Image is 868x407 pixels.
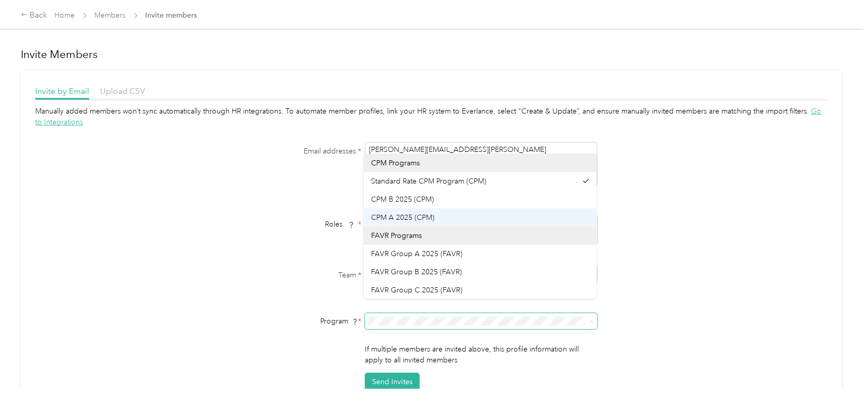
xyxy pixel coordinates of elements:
span: Standard Rate CPM Program (CPM) [371,177,486,186]
p: If multiple members are invited above, this profile information will apply to all invited members [365,344,597,366]
span: CPM B 2025 (CPM) [371,195,434,204]
li: FAVR Programs [364,227,596,245]
iframe: Everlance-gr Chat Button Frame [810,349,868,407]
span: Invite members [146,10,197,21]
span: Upload CSV [100,86,145,96]
div: Back [21,9,48,22]
div: Manually added members won’t sync automatically through HR integrations. To automate member profi... [35,106,828,128]
button: Send Invites [365,373,420,391]
span: Go to Integrations [35,107,821,127]
li: CPM Programs [364,154,596,172]
label: Team [232,270,362,280]
span: Roles [321,216,358,232]
h1: Invite Members [21,47,842,62]
span: FAVR Group A 2025 (FAVR) [371,249,462,258]
span: FAVR Group B 2025 (FAVR) [371,268,462,276]
textarea: [PERSON_NAME][EMAIL_ADDRESS][PERSON_NAME][DOMAIN_NAME] [365,142,597,187]
a: Home [55,11,75,20]
div: Program [232,316,362,327]
span: FAVR Group C 2025 (FAVR) [371,286,462,294]
span: CPM A 2025 (CPM) [371,213,434,222]
span: Invite by Email [35,86,89,96]
a: Members [95,11,126,20]
label: Email addresses [232,146,362,157]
